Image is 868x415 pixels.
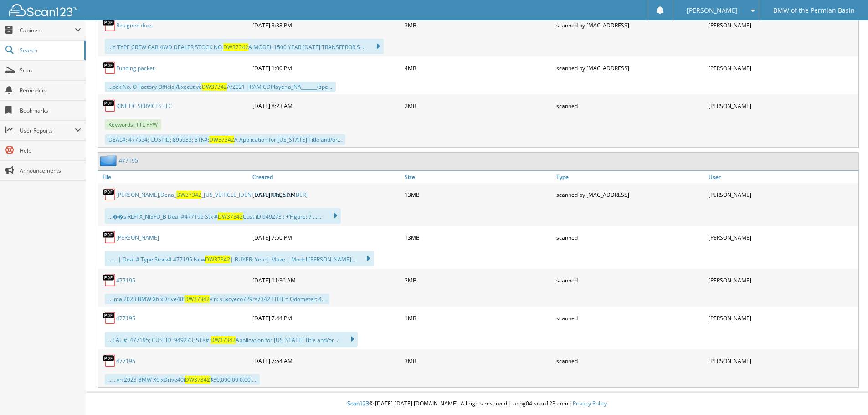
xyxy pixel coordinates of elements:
[20,67,81,74] span: Scan
[105,251,374,266] div: ...... | Deal # Type Stock# 477195 New | BUYER: Year| Make | Model [PERSON_NAME]...
[554,171,706,183] a: Type
[402,228,555,246] div: 13MB
[554,16,706,34] div: scanned by [MAC_ADDRESS]
[706,352,858,370] div: [PERSON_NAME]
[116,357,135,365] a: 477195
[402,16,555,34] div: 3MB
[687,8,738,13] span: [PERSON_NAME]
[402,352,555,370] div: 3MB
[98,171,250,183] a: File
[103,273,116,287] img: PDF.png
[105,208,341,224] div: ...��s RLFTX_NISFO_B Deal #477195 Stk # Cust iD 949273 : +‘Figure: 7 ... ...
[116,64,154,72] a: Funding packet
[773,8,855,13] span: BMW of the Permian Basin
[250,16,402,34] div: [DATE] 3:38 PM
[100,155,119,166] img: folder2.png
[105,134,345,145] div: DEAL#: 477554; CUSTID; 895933; STK#: A Application for [US_STATE] Title and/or...
[103,99,116,113] img: PDF.png
[185,295,210,303] span: DW37342
[250,171,402,183] a: Created
[105,374,260,385] div: ... . vn 2023 BMW X6 xDrive40i $36,000.00 0.00 ...
[250,352,402,370] div: [DATE] 7:54 AM
[116,314,135,322] a: 477195
[20,147,81,154] span: Help
[706,271,858,289] div: [PERSON_NAME]
[554,309,706,327] div: scanned
[105,82,336,92] div: ...ock No. O Factory Official/Executive A/2021 |RAM CDPlayer a_NA_______(spe...
[103,188,116,201] img: PDF.png
[402,309,555,327] div: 1MB
[86,393,868,415] div: © [DATE]-[DATE] [DOMAIN_NAME]. All rights reserved | appg04-scan123-com |
[554,228,706,246] div: scanned
[209,136,234,143] span: DW37342
[706,171,858,183] a: User
[103,61,116,75] img: PDF.png
[105,332,358,347] div: ...EAL #: 477195; CUSTID: 949273; STK#: Application for [US_STATE] Title and/or ...
[20,87,81,94] span: Reminders
[9,4,77,16] img: scan123-logo-white.svg
[218,213,243,220] span: DW37342
[116,102,172,110] a: KINETIC SERVICES LLC
[706,16,858,34] div: [PERSON_NAME]
[20,46,80,54] span: Search
[402,59,555,77] div: 4MB
[211,336,236,344] span: DW37342
[554,352,706,370] div: scanned
[706,309,858,327] div: [PERSON_NAME]
[706,185,858,204] div: [PERSON_NAME]
[103,231,116,244] img: PDF.png
[554,185,706,204] div: scanned by [MAC_ADDRESS]
[105,294,329,304] div: ... ma 2023 BMW X6 xDrive40i vin: suxcyeco7P9rs7342 TITLE= Odometer: 4...
[706,97,858,115] div: [PERSON_NAME]
[119,157,138,164] a: 477195
[402,185,555,204] div: 13MB
[554,271,706,289] div: scanned
[402,97,555,115] div: 2MB
[250,185,402,204] div: [DATE] 11:05 AM
[185,376,210,384] span: DW37342
[554,59,706,77] div: scanned by [MAC_ADDRESS]
[116,21,153,29] a: Resigned docs
[402,271,555,289] div: 2MB
[103,18,116,32] img: PDF.png
[250,59,402,77] div: [DATE] 1:00 PM
[223,43,248,51] span: DW37342
[347,400,369,407] span: Scan123
[402,171,555,183] a: Size
[116,234,159,241] a: [PERSON_NAME]
[103,354,116,368] img: PDF.png
[573,400,607,407] a: Privacy Policy
[176,191,201,199] span: DW37342
[116,191,308,199] a: [PERSON_NAME],Dena_DW37342_[US_VEHICLE_IDENTIFICATION_NUMBER]
[250,228,402,246] div: [DATE] 7:50 PM
[116,277,135,284] a: 477195
[250,271,402,289] div: [DATE] 11:36 AM
[20,127,75,134] span: User Reports
[202,83,227,91] span: DW37342
[105,39,384,54] div: ...Y TYPE CREW CAB 4WD DEALER STOCK NO. A MODEL 1500 YEAR [DATE] TRANSFEROR'S ...
[105,119,161,130] span: Keywords: TTL PPW
[706,228,858,246] div: [PERSON_NAME]
[20,107,81,114] span: Bookmarks
[250,97,402,115] div: [DATE] 8:23 AM
[20,167,81,174] span: Announcements
[250,309,402,327] div: [DATE] 7:44 PM
[20,26,75,34] span: Cabinets
[103,311,116,325] img: PDF.png
[205,256,230,263] span: DW37342
[822,371,868,415] iframe: Chat Widget
[554,97,706,115] div: scanned
[706,59,858,77] div: [PERSON_NAME]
